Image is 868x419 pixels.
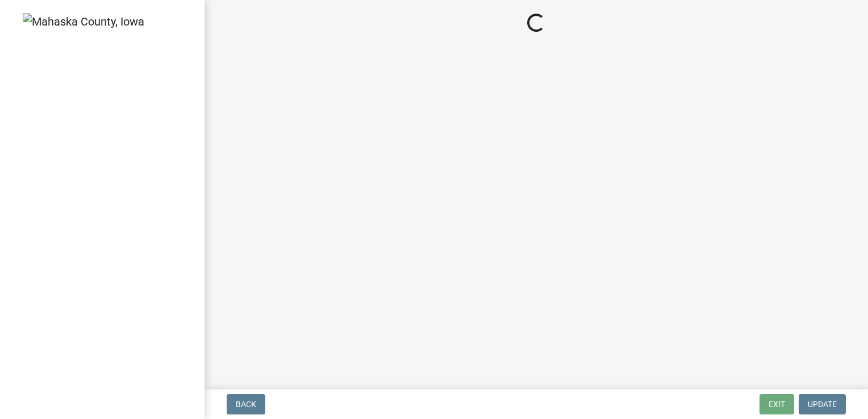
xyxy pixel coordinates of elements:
[227,394,265,414] button: Back
[799,394,846,414] button: Update
[759,394,794,414] button: Exit
[808,400,837,409] span: Update
[23,13,144,30] img: Mahaska County, Iowa
[236,400,256,409] span: Back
